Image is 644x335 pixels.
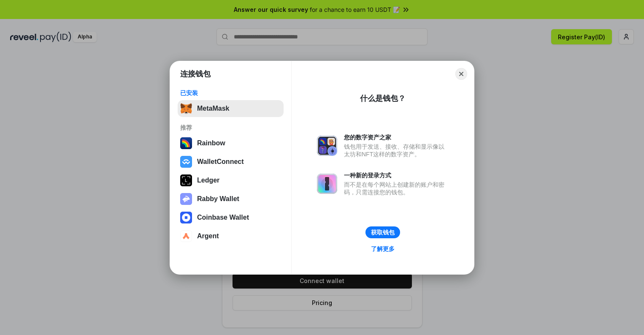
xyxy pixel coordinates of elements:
button: WalletConnect [178,153,284,170]
div: 钱包用于发送、接收、存储和显示像以太坊和NFT这样的数字资产。 [344,143,449,158]
div: 推荐 [180,124,281,131]
div: 了解更多 [371,245,395,253]
img: svg+xml,%3Csvg%20xmlns%3D%22http%3A%2F%2Fwww.w3.org%2F2000%2Fsvg%22%20fill%3D%22none%22%20viewBox... [317,174,337,194]
img: svg+xml,%3Csvg%20width%3D%2228%22%20height%3D%2228%22%20viewBox%3D%220%200%2028%2028%22%20fill%3D... [180,156,192,168]
button: Argent [178,228,284,245]
button: Coinbase Wallet [178,209,284,226]
button: Rainbow [178,135,284,152]
img: svg+xml,%3Csvg%20width%3D%2228%22%20height%3D%2228%22%20viewBox%3D%220%200%2028%2028%22%20fill%3D... [180,212,192,223]
img: svg+xml,%3Csvg%20width%3D%22120%22%20height%3D%22120%22%20viewBox%3D%220%200%20120%20120%22%20fil... [180,137,192,149]
div: MetaMask [197,105,229,112]
div: Argent [197,232,219,240]
a: 了解更多 [366,243,400,254]
button: Close [455,68,467,80]
div: 一种新的登录方式 [344,172,449,179]
div: Coinbase Wallet [197,214,249,221]
div: 您的数字资产之家 [344,133,449,141]
button: 获取钱包 [365,226,400,238]
img: svg+xml,%3Csvg%20width%3D%2228%22%20height%3D%2228%22%20viewBox%3D%220%200%2028%2028%22%20fill%3D... [180,230,192,242]
div: Rabby Wallet [197,195,239,203]
div: WalletConnect [197,158,244,166]
img: svg+xml,%3Csvg%20xmlns%3D%22http%3A%2F%2Fwww.w3.org%2F2000%2Fsvg%22%20fill%3D%22none%22%20viewBox... [180,193,192,205]
img: svg+xml,%3Csvg%20xmlns%3D%22http%3A%2F%2Fwww.w3.org%2F2000%2Fsvg%22%20fill%3D%22none%22%20viewBox... [317,136,337,156]
button: MetaMask [178,100,284,117]
div: 什么是钱包？ [360,93,406,103]
div: 已安装 [180,89,281,97]
button: Ledger [178,172,284,189]
div: Rainbow [197,139,225,147]
img: svg+xml,%3Csvg%20xmlns%3D%22http%3A%2F%2Fwww.w3.org%2F2000%2Fsvg%22%20width%3D%2228%22%20height%3... [180,174,192,186]
div: 而不是在每个网站上创建新的账户和密码，只需连接您的钱包。 [344,181,449,196]
div: 获取钱包 [371,229,395,236]
img: svg+xml,%3Csvg%20fill%3D%22none%22%20height%3D%2233%22%20viewBox%3D%220%200%2035%2033%22%20width%... [180,103,192,114]
button: Rabby Wallet [178,191,284,207]
div: Ledger [197,177,219,184]
h1: 连接钱包 [180,69,211,79]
